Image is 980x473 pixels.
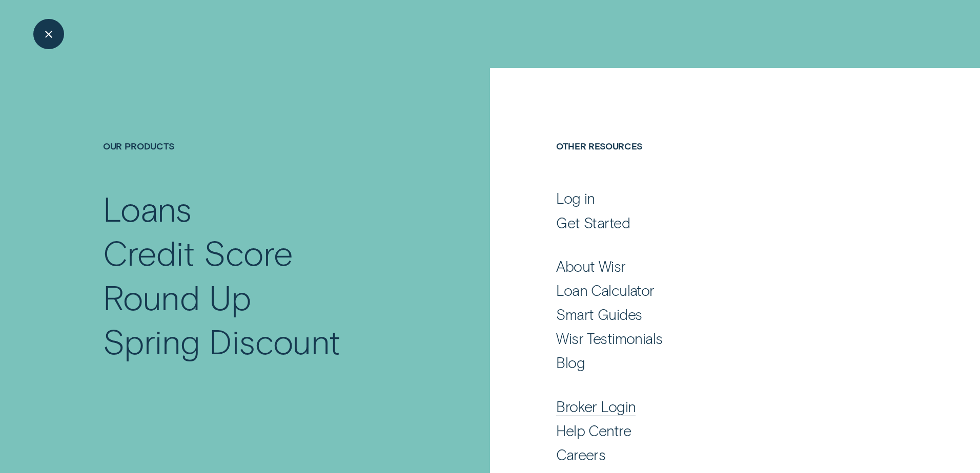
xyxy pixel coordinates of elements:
[556,305,876,324] a: Smart Guides
[556,213,630,232] div: Get Started
[103,230,419,274] a: Credit Score
[103,319,419,363] a: Spring Discount
[103,319,340,363] div: Spring Discount
[556,257,625,275] div: About Wisr
[556,397,876,416] a: Broker Login
[556,353,876,372] a: Blog
[556,353,585,372] div: Blog
[556,213,876,232] a: Get Started
[556,140,876,186] h4: Other Resources
[33,19,64,50] button: Close Menu
[556,397,636,416] div: Broker Login
[556,329,876,348] a: Wisr Testimonials
[556,281,876,299] a: Loan Calculator
[103,140,419,186] h4: Our Products
[556,329,662,348] div: Wisr Testimonials
[103,186,192,230] div: Loans
[556,305,642,324] div: Smart Guides
[556,445,876,464] a: Careers
[103,275,419,319] a: Round Up
[103,275,251,319] div: Round Up
[103,230,293,274] div: Credit Score
[556,421,876,440] a: Help Centre
[556,257,876,275] a: About Wisr
[103,186,419,230] a: Loans
[556,189,876,207] a: Log in
[556,421,631,440] div: Help Centre
[556,445,605,464] div: Careers
[556,189,595,207] div: Log in
[556,281,654,299] div: Loan Calculator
